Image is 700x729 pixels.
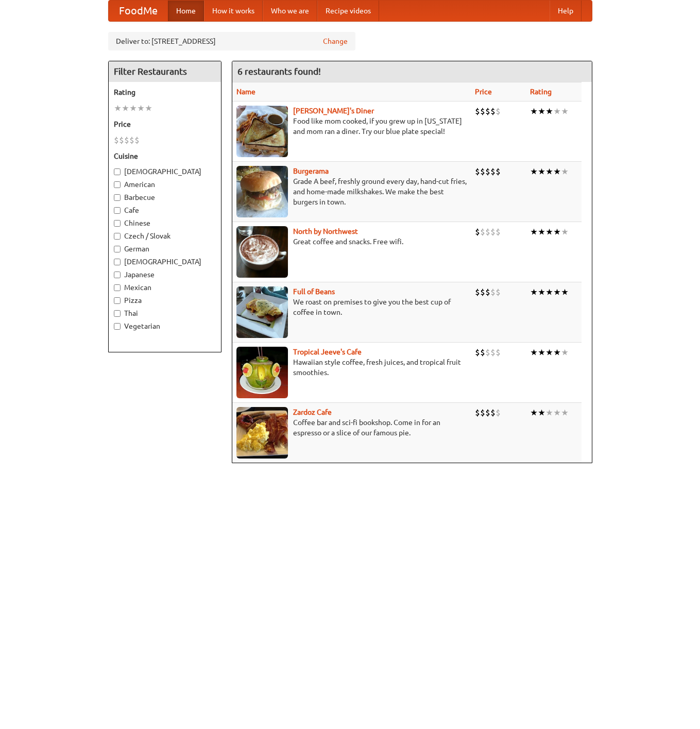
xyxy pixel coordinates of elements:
[496,286,501,298] li: $
[538,226,545,238] li: ★
[545,286,553,298] li: ★
[114,244,216,254] label: German
[114,310,121,317] input: Thai
[553,166,561,177] li: ★
[480,226,485,238] li: $
[293,107,374,115] a: [PERSON_NAME]'s Diner
[114,321,216,331] label: Vegetarian
[496,166,501,177] li: $
[475,106,480,117] li: $
[485,286,490,298] li: $
[236,407,288,459] img: zardoz.jpg
[545,226,553,238] li: ★
[237,66,321,76] ng-pluralize: 6 restaurants found!
[236,357,467,378] p: Hawaiian style coffee, fresh juices, and tropical fruit smoothies.
[485,226,490,238] li: $
[236,226,288,278] img: north.jpg
[124,134,129,146] li: $
[263,1,317,21] a: Who we are
[236,286,288,338] img: beans.jpg
[236,106,288,157] img: sallys.jpg
[553,407,561,418] li: ★
[538,106,545,117] li: ★
[134,134,140,146] li: $
[114,220,121,227] input: Chinese
[485,347,490,358] li: $
[530,166,538,177] li: ★
[490,347,496,358] li: $
[530,407,538,418] li: ★
[496,106,501,117] li: $
[293,348,362,356] a: Tropical Jeeve's Cafe
[530,88,552,96] a: Rating
[496,226,501,238] li: $
[538,166,545,177] li: ★
[114,205,216,215] label: Cafe
[490,226,496,238] li: $
[485,106,490,117] li: $
[119,134,124,146] li: $
[553,347,561,358] li: ★
[490,286,496,298] li: $
[561,106,569,117] li: ★
[293,408,332,416] a: Zardoz Cafe
[545,407,553,418] li: ★
[553,286,561,298] li: ★
[475,286,480,298] li: $
[114,207,121,214] input: Cafe
[530,347,538,358] li: ★
[545,166,553,177] li: ★
[236,176,467,207] p: Grade A beef, freshly ground every day, hand-cut fries, and home-made milkshakes. We make the bes...
[129,134,134,146] li: $
[109,61,221,82] h4: Filter Restaurants
[236,297,467,317] p: We roast on premises to give you the best cup of coffee in town.
[114,151,216,161] h5: Cuisine
[114,295,216,306] label: Pizza
[236,236,467,247] p: Great coffee and snacks. Free wifi.
[236,166,288,217] img: burgerama.jpg
[129,103,137,114] li: ★
[323,36,348,46] a: Change
[480,407,485,418] li: $
[538,407,545,418] li: ★
[317,1,379,21] a: Recipe videos
[114,323,121,330] input: Vegetarian
[496,347,501,358] li: $
[553,226,561,238] li: ★
[114,269,216,280] label: Japanese
[545,347,553,358] li: ★
[538,347,545,358] li: ★
[293,287,335,296] a: Full of Beans
[108,32,355,50] div: Deliver to: [STREET_ADDRESS]
[204,1,263,21] a: How it works
[480,286,485,298] li: $
[485,407,490,418] li: $
[561,407,569,418] li: ★
[496,407,501,418] li: $
[114,218,216,228] label: Chinese
[475,407,480,418] li: $
[114,231,216,241] label: Czech / Slovak
[114,194,121,201] input: Barbecue
[475,88,492,96] a: Price
[109,1,168,21] a: FoodMe
[114,257,216,267] label: [DEMOGRAPHIC_DATA]
[561,226,569,238] li: ★
[530,226,538,238] li: ★
[490,407,496,418] li: $
[480,166,485,177] li: $
[114,282,216,293] label: Mexican
[236,347,288,398] img: jeeves.jpg
[114,192,216,202] label: Barbecue
[538,286,545,298] li: ★
[475,166,480,177] li: $
[550,1,582,21] a: Help
[114,284,121,291] input: Mexican
[114,297,121,304] input: Pizza
[236,417,467,438] p: Coffee bar and sci-fi bookshop. Come in for an espresso or a slice of our famous pie.
[530,286,538,298] li: ★
[114,119,216,129] h5: Price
